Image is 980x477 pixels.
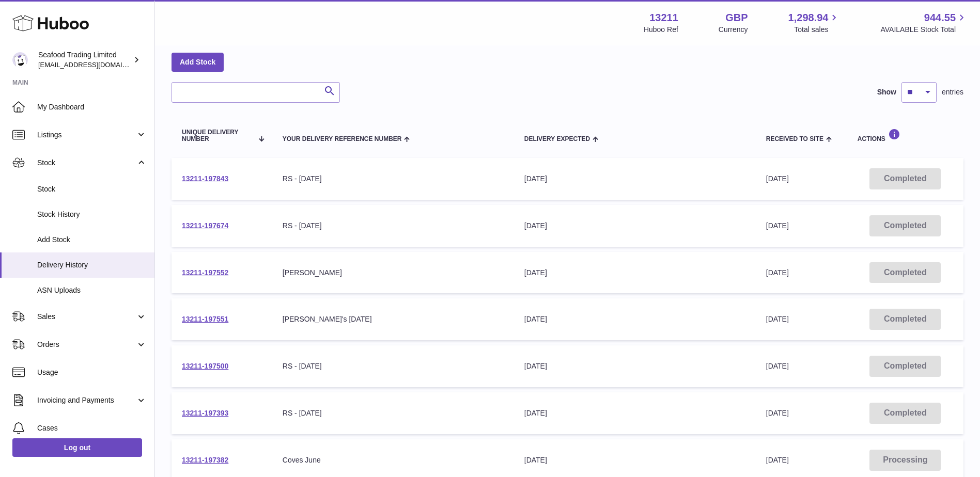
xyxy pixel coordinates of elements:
[37,210,147,219] span: Stock History
[719,25,748,35] div: Currency
[766,268,789,277] span: [DATE]
[877,87,896,97] label: Show
[283,455,504,465] div: Coves June
[37,423,147,433] span: Cases
[182,268,228,277] a: 13211-197552
[924,11,956,25] span: 944.55
[788,11,829,25] span: 1,298.94
[283,268,504,278] div: [PERSON_NAME]
[37,130,136,140] span: Listings
[37,260,147,270] span: Delivery History
[524,221,745,231] div: [DATE]
[182,315,228,323] a: 13211-197551
[182,174,228,183] a: 13211-197843
[766,221,789,230] span: [DATE]
[766,456,789,464] span: [DATE]
[858,129,953,142] div: Actions
[283,174,504,184] div: RS - [DATE]
[644,25,678,35] div: Huboo Ref
[524,455,745,465] div: [DATE]
[283,136,402,142] span: Your Delivery Reference Number
[524,408,745,418] div: [DATE]
[283,408,504,418] div: RS - [DATE]
[37,395,136,405] span: Invoicing and Payments
[524,174,745,184] div: [DATE]
[942,87,963,97] span: entries
[524,314,745,324] div: [DATE]
[766,315,789,323] span: [DATE]
[766,362,789,370] span: [DATE]
[12,52,28,68] img: online@rickstein.com
[37,340,136,349] span: Orders
[524,268,745,278] div: [DATE]
[524,361,745,371] div: [DATE]
[283,361,504,371] div: RS - [DATE]
[38,60,152,69] span: [EMAIL_ADDRESS][DOMAIN_NAME]
[37,184,147,194] span: Stock
[788,11,841,35] a: 1,298.94 Total sales
[182,221,228,230] a: 13211-197674
[182,456,228,464] a: 13211-197382
[725,11,748,25] strong: GBP
[37,235,147,245] span: Add Stock
[12,438,142,457] a: Log out
[649,11,678,25] strong: 13211
[37,312,136,322] span: Sales
[182,129,253,142] span: Unique Delivery Number
[794,25,840,35] span: Total sales
[37,102,147,112] span: My Dashboard
[38,50,131,70] div: Seafood Trading Limited
[880,25,968,35] span: AVAILABLE Stock Total
[37,368,147,377] span: Usage
[182,362,228,370] a: 13211-197500
[766,136,823,142] span: Received to Site
[283,221,504,231] div: RS - [DATE]
[524,136,590,142] span: Delivery Expected
[766,409,789,417] span: [DATE]
[880,11,968,35] a: 944.55 AVAILABLE Stock Total
[182,409,228,417] a: 13211-197393
[766,174,789,183] span: [DATE]
[283,314,504,324] div: [PERSON_NAME]'s [DATE]
[172,53,224,71] a: Add Stock
[37,285,147,295] span: ASN Uploads
[37,158,136,168] span: Stock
